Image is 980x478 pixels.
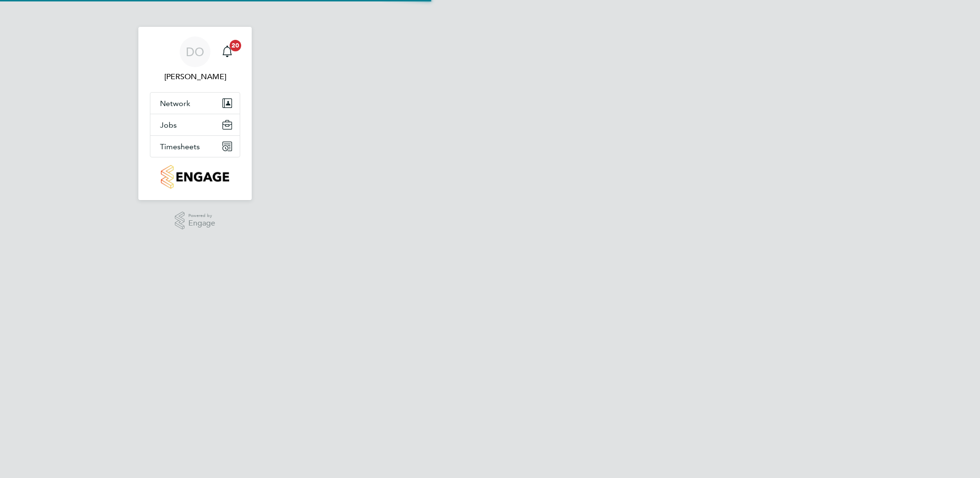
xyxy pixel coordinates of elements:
span: Network [160,99,190,108]
span: Jobs [160,120,177,130]
span: DO [186,46,204,58]
span: Powered by [188,212,215,220]
a: DO[PERSON_NAME] [150,36,240,83]
nav: Main navigation [138,27,252,200]
img: countryside-properties-logo-retina.png [161,165,229,189]
a: Go to home page [150,165,240,189]
button: Network [150,93,240,114]
span: Engage [188,219,215,227]
button: Jobs [150,114,240,135]
button: Timesheets [150,136,240,157]
a: Powered byEngage [175,212,216,230]
span: David O'Farrell [150,71,240,83]
a: 20 [218,36,237,67]
span: Timesheets [160,142,200,151]
span: 20 [230,40,241,51]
